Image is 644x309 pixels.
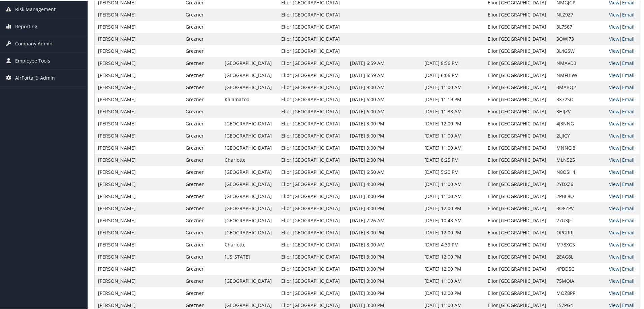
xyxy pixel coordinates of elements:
[421,93,484,105] td: [DATE] 11:19 PM
[347,286,421,299] td: [DATE] 3:00 PM
[606,44,640,56] td: |
[15,52,50,69] span: Employee Tools
[278,69,347,81] td: Elior [GEOGRAPHIC_DATA]
[95,20,182,32] td: [PERSON_NAME]
[606,69,640,81] td: |
[421,262,484,274] td: [DATE] 12:00 PM
[221,202,278,214] td: [GEOGRAPHIC_DATA]
[622,35,635,41] a: Email
[182,190,221,202] td: Grezner
[421,238,484,250] td: [DATE] 4:39 PM
[95,238,182,250] td: [PERSON_NAME]
[553,32,606,44] td: 3QWI73
[609,265,619,271] a: View
[15,35,53,51] span: Company Admin
[553,286,606,299] td: MOZ8PF
[421,202,484,214] td: [DATE] 12:00 PM
[609,35,619,41] a: View
[553,117,606,129] td: 4J3NNG
[278,44,347,56] td: Elior [GEOGRAPHIC_DATA]
[347,165,421,178] td: [DATE] 6:50 AM
[347,190,421,202] td: [DATE] 3:00 PM
[347,93,421,105] td: [DATE] 6:00 AM
[221,238,278,250] td: Charlotte
[484,44,553,56] td: Elior [GEOGRAPHIC_DATA]
[278,20,347,32] td: Elior [GEOGRAPHIC_DATA]
[606,274,640,286] td: |
[622,108,635,114] a: Email
[221,153,278,165] td: Charlotte
[347,69,421,81] td: [DATE] 6:59 AM
[95,178,182,190] td: [PERSON_NAME]
[484,105,553,117] td: Elior [GEOGRAPHIC_DATA]
[182,141,221,153] td: Grezner
[622,95,635,102] a: Email
[421,178,484,190] td: [DATE] 11:00 AM
[609,168,619,175] a: View
[221,93,278,105] td: Kalamazoo
[95,202,182,214] td: [PERSON_NAME]
[347,178,421,190] td: [DATE] 4:00 PM
[278,190,347,202] td: Elior [GEOGRAPHIC_DATA]
[609,156,619,162] a: View
[221,165,278,178] td: [GEOGRAPHIC_DATA]
[221,141,278,153] td: [GEOGRAPHIC_DATA]
[484,262,553,274] td: Elior [GEOGRAPHIC_DATA]
[182,178,221,190] td: Grezner
[484,226,553,238] td: Elior [GEOGRAPHIC_DATA]
[278,165,347,178] td: Elior [GEOGRAPHIC_DATA]
[421,274,484,286] td: [DATE] 11:00 AM
[609,71,619,78] a: View
[553,81,606,93] td: 3MABQ2
[606,20,640,32] td: |
[553,56,606,69] td: NMAVD3
[278,81,347,93] td: Elior [GEOGRAPHIC_DATA]
[421,105,484,117] td: [DATE] 11:38 AM
[553,69,606,81] td: NMFH5W
[95,250,182,262] td: [PERSON_NAME]
[553,226,606,238] td: OPGRRJ
[553,190,606,202] td: 2PBE8Q
[606,190,640,202] td: |
[484,81,553,93] td: Elior [GEOGRAPHIC_DATA]
[182,274,221,286] td: Grezner
[182,153,221,165] td: Grezner
[347,226,421,238] td: [DATE] 3:00 PM
[421,190,484,202] td: [DATE] 11:00 AM
[622,132,635,138] a: Email
[609,11,619,17] a: View
[553,165,606,178] td: N8OSH4
[278,153,347,165] td: Elior [GEOGRAPHIC_DATA]
[553,141,606,153] td: MNNCI8
[484,93,553,105] td: Elior [GEOGRAPHIC_DATA]
[606,8,640,20] td: |
[15,0,56,17] span: Risk Management
[95,81,182,93] td: [PERSON_NAME]
[182,93,221,105] td: Grezner
[606,214,640,226] td: |
[347,214,421,226] td: [DATE] 7:26 AM
[622,83,635,90] a: Email
[622,47,635,53] a: Email
[606,226,640,238] td: |
[182,202,221,214] td: Grezner
[606,81,640,93] td: |
[278,202,347,214] td: Elior [GEOGRAPHIC_DATA]
[484,20,553,32] td: Elior [GEOGRAPHIC_DATA]
[553,93,606,105] td: 3X72SO
[606,93,640,105] td: |
[609,108,619,114] a: View
[15,69,55,86] span: AirPortal® Admin
[622,265,635,271] a: Email
[622,229,635,235] a: Email
[421,141,484,153] td: [DATE] 11:00 AM
[95,286,182,299] td: [PERSON_NAME]
[553,44,606,56] td: 3L4GSW
[182,262,221,274] td: Grezner
[484,56,553,69] td: Elior [GEOGRAPHIC_DATA]
[278,105,347,117] td: Elior [GEOGRAPHIC_DATA]
[278,117,347,129] td: Elior [GEOGRAPHIC_DATA]
[622,59,635,66] a: Email
[484,8,553,20] td: Elior [GEOGRAPHIC_DATA]
[278,286,347,299] td: Elior [GEOGRAPHIC_DATA]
